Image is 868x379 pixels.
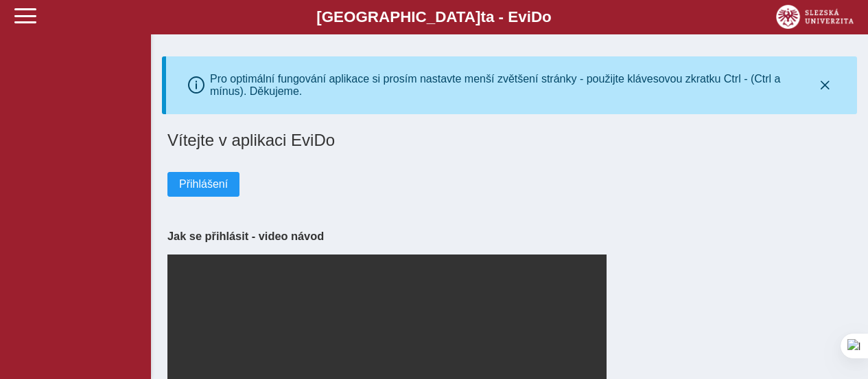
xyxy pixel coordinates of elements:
[531,8,542,25] span: D
[41,8,827,26] b: [GEOGRAPHIC_DATA] a - Evi
[167,172,239,197] button: Přihlášení
[542,8,552,25] span: o
[480,8,485,25] span: t
[167,131,852,150] h1: Vítejte v aplikaci EviDo
[179,178,228,191] span: Přihlášení
[210,73,815,98] div: Pro optimální fungování aplikace si prosím nastavte menší zvětšení stránky - použijte klávesovou ...
[167,230,852,243] h3: Jak se přihlásit - video návod
[776,5,854,29] img: logo_web_su.png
